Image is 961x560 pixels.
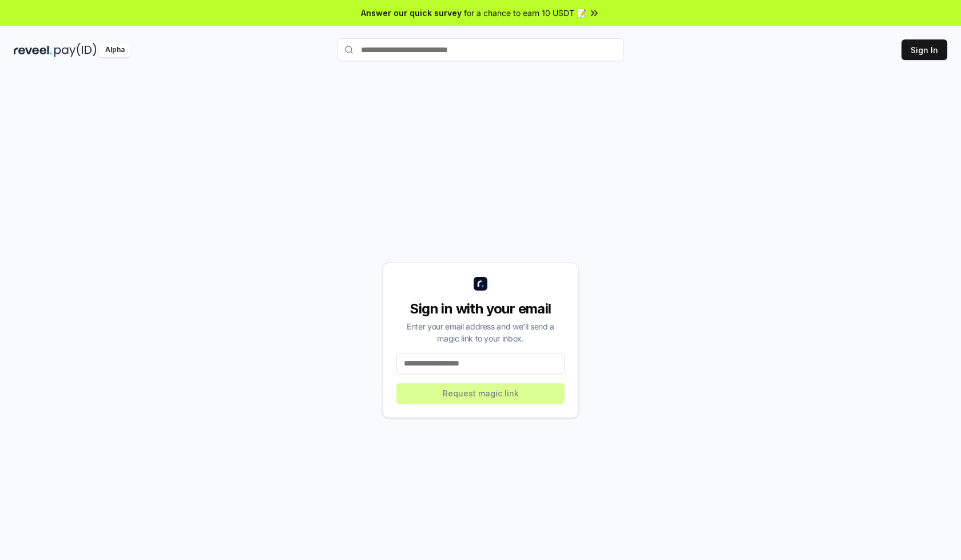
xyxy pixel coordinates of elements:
[361,7,462,19] span: Answer our quick survey
[474,277,487,291] img: logo_small
[396,320,565,344] div: Enter your email address and we’ll send a magic link to your inbox.
[464,7,586,19] span: for a chance to earn 10 USDT 📝
[54,43,97,57] img: pay_id
[396,300,565,318] div: Sign in with your email
[99,43,131,57] div: Alpha
[14,43,52,57] img: reveel_dark
[902,39,947,60] button: Sign In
